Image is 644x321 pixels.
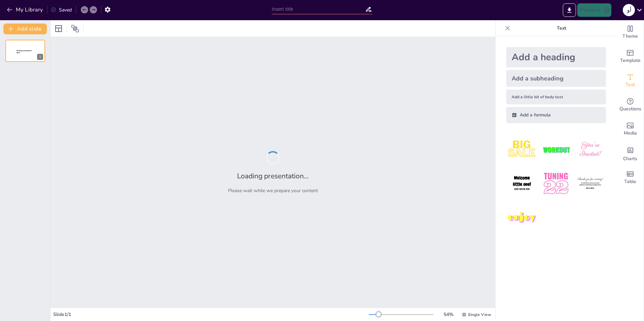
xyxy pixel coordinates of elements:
[624,130,637,137] span: Media
[617,117,644,141] div: Add images, graphics, shapes or video
[623,4,635,16] div: أ و
[37,54,43,60] div: 1
[506,202,538,234] img: 7.jpeg
[577,3,611,17] button: Present
[53,23,64,34] div: Layout
[624,178,636,185] span: Table
[506,107,606,123] div: Add a formula
[623,155,637,163] span: Charts
[506,90,606,104] div: Add a little bit of body text
[272,4,365,14] input: Insert title
[619,105,641,113] span: Questions
[540,168,572,199] img: 5.jpeg
[53,311,369,318] div: Slide 1 / 1
[617,166,644,190] div: Add a table
[575,134,606,165] img: 3.jpeg
[468,312,491,317] span: Single View
[506,70,606,87] div: Add a subheading
[440,311,456,318] div: 54 %
[617,93,644,117] div: Get real-time input from your audience
[617,20,644,44] div: Change the overall theme
[506,168,538,199] img: 4.jpeg
[625,81,635,88] span: Text
[513,20,610,36] p: Text
[575,168,606,199] img: 6.jpeg
[540,134,572,165] img: 2.jpeg
[617,141,644,166] div: Add charts and graphs
[51,7,72,13] div: Saved
[5,40,45,62] div: 1
[620,57,641,64] span: Template
[3,24,47,34] button: Add slide
[617,44,644,69] div: Add ready made slides
[71,25,79,33] span: Position
[506,47,606,67] div: Add a heading
[622,33,638,40] span: Theme
[5,4,46,15] button: My Library
[237,171,309,181] h2: Loading presentation...
[623,3,635,17] button: أ و
[506,134,538,165] img: 1.jpeg
[228,187,318,194] p: Please wait while we prepare your content
[17,50,32,53] span: Sendsteps presentation editor
[617,69,644,93] div: Add text boxes
[563,3,576,17] button: Export to PowerPoint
